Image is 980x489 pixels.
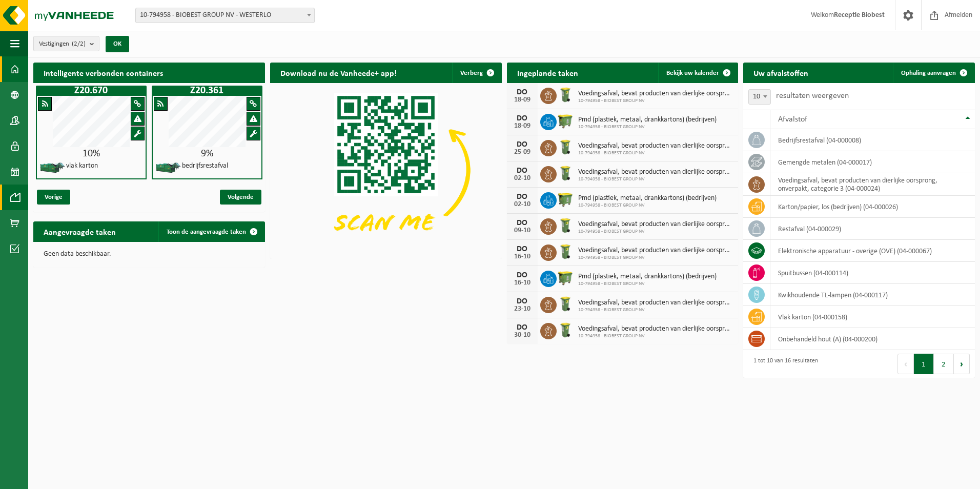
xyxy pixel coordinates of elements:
h2: Download nu de Vanheede+ app! [270,63,407,83]
div: 09-10 [512,227,533,234]
img: WB-0140-HPE-GN-50 [557,321,574,339]
div: 16-10 [512,253,533,260]
span: Toon de aangevraagde taken [167,229,246,235]
span: Pmd (plastiek, metaal, drankkartons) (bedrijven) [578,116,717,124]
span: 10-794958 - BIOBEST GROUP NV [578,150,733,156]
button: Verberg [452,63,501,83]
span: 10-794958 - BIOBEST GROUP NV [578,229,733,235]
td: vlak karton (04-000158) [770,306,975,328]
div: DO [512,114,533,123]
td: gemengde metalen (04-000017) [770,151,975,173]
h1: Z20.670 [38,86,144,96]
a: Toon de aangevraagde taken [158,221,264,242]
h4: bedrijfsrestafval [182,162,228,170]
td: restafval (04-000029) [770,218,975,240]
img: WB-0140-HPE-GN-50 [557,138,574,156]
div: 25-09 [512,149,533,156]
span: Vestigingen [39,36,86,52]
div: 18-09 [512,123,533,130]
img: WB-1100-HPE-GN-50 [557,269,574,287]
div: DO [512,167,533,175]
span: Bekijk uw kalender [666,70,719,76]
button: OK [106,36,129,52]
div: DO [512,271,533,279]
span: 10-794958 - BIOBEST GROUP NV [578,124,717,130]
span: Volgende [220,190,261,205]
span: Voedingsafval, bevat producten van dierlijke oorsprong, onverpakt, categorie 3 [578,220,733,229]
span: Voedingsafval, bevat producten van dierlijke oorsprong, onverpakt, categorie 3 [578,299,733,307]
td: bedrijfsrestafval (04-000008) [770,129,975,151]
button: Next [954,354,970,374]
span: 10-794958 - BIOBEST GROUP NV [578,333,733,339]
h2: Uw afvalstoffen [743,63,819,83]
img: WB-0140-HPE-GN-50 [557,217,574,234]
span: 10-794958 - BIOBEST GROUP NV - WESTERLO [135,8,315,23]
div: 23-10 [512,305,533,313]
div: 10% [37,149,146,159]
p: Geen data beschikbaar. [44,251,255,258]
div: DO [512,323,533,332]
h4: vlak karton [66,162,98,170]
img: WB-0140-HPE-GN-50 [557,165,574,182]
button: Previous [897,354,914,374]
td: onbehandeld hout (A) (04-000200) [770,328,975,350]
a: Bekijk uw kalender [658,63,737,83]
span: 10-794958 - BIOBEST GROUP NV - WESTERLO [136,8,314,23]
label: resultaten weergeven [776,92,849,100]
div: DO [512,297,533,305]
span: 10-794958 - BIOBEST GROUP NV [578,281,717,287]
span: Verberg [460,70,483,76]
span: Voedingsafval, bevat producten van dierlijke oorsprong, onverpakt, categorie 3 [578,168,733,176]
span: 10 [748,89,771,105]
td: kwikhoudende TL-lampen (04-000117) [770,284,975,306]
div: 02-10 [512,175,533,182]
img: Download de VHEPlus App [270,83,502,257]
div: 02-10 [512,201,533,208]
span: Voedingsafval, bevat producten van dierlijke oorsprong, onverpakt, categorie 3 [578,325,733,333]
span: Ophaling aanvragen [901,70,956,76]
a: Ophaling aanvragen [893,63,974,83]
strong: Receptie Biobest [834,11,885,19]
h2: Aangevraagde taken [33,221,126,241]
span: 10 [749,90,770,104]
img: WB-0140-HPE-GN-50 [557,295,574,313]
img: WB-1100-HPE-GN-50 [557,191,574,208]
span: 10-794958 - BIOBEST GROUP NV [578,255,733,261]
img: WB-0140-HPE-GN-50 [557,243,574,260]
div: 16-10 [512,279,533,287]
div: 18-09 [512,96,533,104]
img: HK-XZ-20-GN-01 [155,161,181,174]
span: Voedingsafval, bevat producten van dierlijke oorsprong, onverpakt, categorie 3 [578,247,733,255]
span: Pmd (plastiek, metaal, drankkartons) (bedrijven) [578,194,717,202]
div: DO [512,245,533,253]
img: WB-1100-HPE-GN-50 [557,112,574,130]
div: DO [512,219,533,227]
button: 2 [934,354,954,374]
span: Pmd (plastiek, metaal, drankkartons) (bedrijven) [578,273,717,281]
span: 10-794958 - BIOBEST GROUP NV [578,202,717,209]
div: 9% [153,149,261,159]
span: Vorige [37,190,70,205]
span: Voedingsafval, bevat producten van dierlijke oorsprong, onverpakt, categorie 3 [578,142,733,150]
h1: Z20.361 [154,86,260,96]
td: spuitbussen (04-000114) [770,262,975,284]
div: DO [512,140,533,149]
span: Afvalstof [778,115,807,124]
div: 30-10 [512,332,533,339]
span: Voedingsafval, bevat producten van dierlijke oorsprong, onverpakt, categorie 3 [578,90,733,98]
count: (2/2) [72,40,86,47]
div: 1 tot 10 van 16 resultaten [748,353,818,375]
span: 10-794958 - BIOBEST GROUP NV [578,98,733,104]
td: voedingsafval, bevat producten van dierlijke oorsprong, onverpakt, categorie 3 (04-000024) [770,173,975,196]
div: DO [512,88,533,96]
h2: Ingeplande taken [507,63,588,83]
div: DO [512,193,533,201]
img: HK-XZ-20-GN-01 [39,161,65,174]
img: WB-0140-HPE-GN-50 [557,86,574,104]
span: 10-794958 - BIOBEST GROUP NV [578,176,733,182]
td: karton/papier, los (bedrijven) (04-000026) [770,196,975,218]
button: 1 [914,354,934,374]
td: elektronische apparatuur - overige (OVE) (04-000067) [770,240,975,262]
h2: Intelligente verbonden containers [33,63,265,83]
span: 10-794958 - BIOBEST GROUP NV [578,307,733,313]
